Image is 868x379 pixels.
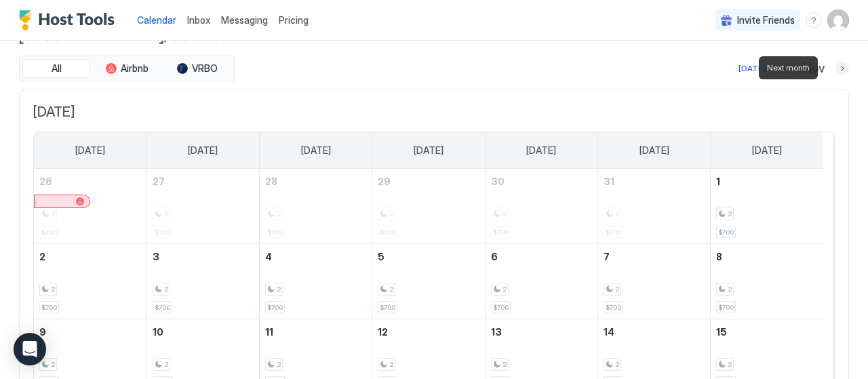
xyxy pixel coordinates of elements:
[604,251,610,262] span: 7
[728,360,732,369] span: 2
[279,14,309,26] span: Pricing
[716,326,727,338] span: 15
[389,285,393,294] span: 2
[716,251,722,262] span: 8
[491,251,498,262] span: 6
[738,132,795,169] a: Saturday
[19,10,121,31] a: Host Tools Logo
[34,169,146,244] td: October 26, 2025
[147,244,259,269] a: November 3, 2025
[378,176,391,187] span: 29
[378,326,388,338] span: 12
[372,169,485,244] td: October 29, 2025
[265,176,277,187] span: 28
[615,360,619,369] span: 2
[277,360,281,369] span: 2
[835,62,849,75] button: Next month
[260,169,372,244] td: October 28, 2025
[372,244,484,269] a: November 5, 2025
[806,12,822,28] div: menu
[301,144,331,157] span: [DATE]
[192,62,218,75] span: VRBO
[513,132,570,169] a: Thursday
[75,144,105,157] span: [DATE]
[146,244,259,319] td: November 3, 2025
[711,319,823,344] a: November 15, 2025
[39,251,45,262] span: 2
[33,104,835,121] span: [DATE]
[493,303,509,312] span: $700
[380,303,395,312] span: $700
[265,251,272,262] span: 4
[153,176,165,187] span: 27
[639,144,669,157] span: [DATE]
[187,14,210,26] span: Inbox
[34,169,146,194] a: October 26, 2025
[711,169,823,194] a: November 1, 2025
[221,14,268,26] span: Messaging
[146,169,259,244] td: October 27, 2025
[153,326,163,338] span: 10
[187,13,210,27] a: Inbox
[19,24,849,45] span: [GEOGRAPHIC_DATA], 3.5 Miles from VIR
[491,176,505,187] span: 30
[62,132,119,169] a: Sunday
[711,244,823,319] td: November 8, 2025
[486,169,597,194] a: October 30, 2025
[486,319,597,344] a: November 13, 2025
[155,303,170,312] span: $700
[260,244,372,269] a: November 4, 2025
[485,244,597,319] td: November 6, 2025
[34,319,146,344] a: November 9, 2025
[163,59,231,78] button: VRBO
[260,169,372,194] a: October 28, 2025
[400,132,457,169] a: Wednesday
[260,244,372,319] td: November 4, 2025
[93,59,161,78] button: Airbnb
[598,244,710,269] a: November 7, 2025
[728,210,732,218] span: 2
[389,360,393,369] span: 2
[372,319,484,344] a: November 12, 2025
[147,319,259,344] a: November 10, 2025
[597,244,710,319] td: November 7, 2025
[598,319,710,344] a: November 14, 2025
[153,251,159,262] span: 3
[718,303,734,312] span: $700
[604,176,614,187] span: 31
[277,285,281,294] span: 2
[711,169,823,244] td: November 1, 2025
[615,285,619,294] span: 2
[14,333,46,365] div: Open Intercom Messenger
[267,303,283,312] span: $700
[606,303,621,312] span: $700
[164,360,168,369] span: 2
[41,303,57,312] span: $700
[121,62,149,75] span: Airbnb
[164,285,168,294] span: 2
[372,169,484,194] a: October 29, 2025
[491,326,502,338] span: 13
[598,169,710,194] a: October 31, 2025
[728,285,732,294] span: 2
[137,13,176,27] a: Calendar
[502,285,507,294] span: 2
[22,59,90,78] button: All
[51,360,55,369] span: 2
[767,62,810,74] span: Next month
[737,14,795,26] span: Invite Friends
[265,326,273,338] span: 11
[736,60,768,77] button: [DATE]
[716,176,720,187] span: 1
[19,56,235,81] div: tab-group
[485,169,597,244] td: October 30, 2025
[137,14,176,26] span: Calendar
[711,244,823,269] a: November 8, 2025
[502,360,507,369] span: 2
[604,326,614,338] span: 14
[597,169,710,244] td: October 31, 2025
[526,144,556,157] span: [DATE]
[752,144,782,157] span: [DATE]
[372,244,485,319] td: November 5, 2025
